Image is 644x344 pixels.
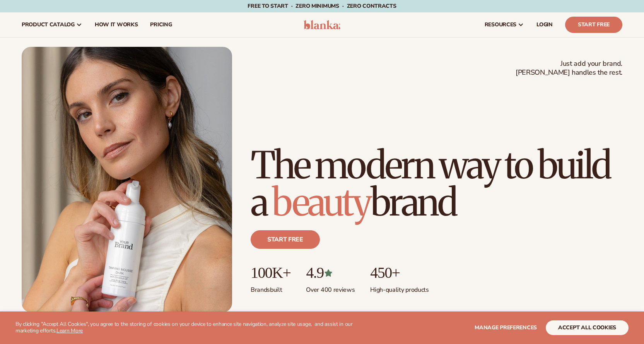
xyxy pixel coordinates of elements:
[251,264,290,281] p: 100K+
[150,22,172,28] span: pricing
[530,12,559,37] a: LOGIN
[22,47,232,312] img: Female holding tanning mousse.
[370,281,429,294] p: High-quality products
[56,327,83,334] a: Learn More
[516,59,622,77] span: Just add your brand. [PERSON_NAME] handles the rest.
[248,2,396,10] span: Free to start · ZERO minimums · ZERO contracts
[251,281,290,294] p: Brands built
[546,320,629,335] button: accept all cookies
[95,22,138,28] span: How It Works
[478,12,530,37] a: resources
[251,230,320,249] a: Start free
[304,20,340,29] img: logo
[144,12,178,37] a: pricing
[475,320,537,335] button: Manage preferences
[306,264,355,281] p: 4.9
[15,321,374,334] p: By clicking "Accept All Cookies", you agree to the storing of cookies on your device to enhance s...
[565,17,622,33] a: Start Free
[89,12,144,37] a: How It Works
[272,179,370,226] span: beauty
[475,324,537,331] span: Manage preferences
[536,22,553,28] span: LOGIN
[22,22,75,28] span: product catalog
[306,281,355,294] p: Over 400 reviews
[251,147,622,221] h1: The modern way to build a brand
[15,12,89,37] a: product catalog
[485,22,516,28] span: resources
[370,264,429,281] p: 450+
